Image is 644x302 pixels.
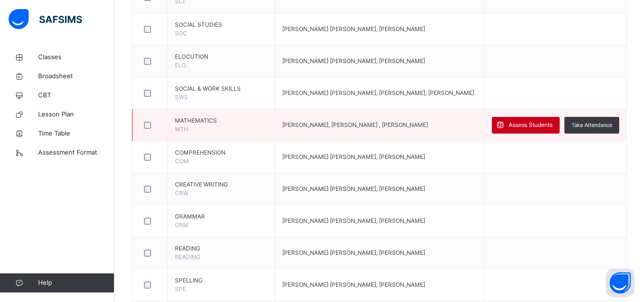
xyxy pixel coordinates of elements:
span: ELOCUTION [175,52,267,61]
span: SOC [175,30,187,37]
span: Assess Students [509,121,552,129]
span: ELO [175,62,186,69]
img: safsims [9,9,82,29]
span: GRM [175,221,188,229]
span: SPE [175,285,186,292]
span: [PERSON_NAME] [PERSON_NAME], [PERSON_NAME] [282,217,425,224]
span: SOCIAL & WORK SKILLS [175,84,267,93]
span: [PERSON_NAME] [PERSON_NAME], [PERSON_NAME] [282,57,425,64]
span: [PERSON_NAME] [PERSON_NAME], [PERSON_NAME], [PERSON_NAME] [282,89,474,96]
span: READING [175,253,200,260]
span: GRAMMAR [175,212,267,221]
span: [PERSON_NAME] [PERSON_NAME], [PERSON_NAME] [282,185,425,192]
span: [PERSON_NAME] [PERSON_NAME], [PERSON_NAME] [282,25,425,32]
span: MATHEMATICS [175,116,267,125]
span: READING [175,244,267,253]
span: CBT [38,91,114,100]
span: [PERSON_NAME], [PERSON_NAME] , [PERSON_NAME] [282,121,428,128]
span: Take Attendance [572,121,612,129]
span: [PERSON_NAME] [PERSON_NAME], [PERSON_NAME] [282,153,425,160]
span: Classes [38,52,114,62]
span: SPELLING [175,276,267,285]
span: Broadsheet [38,72,114,81]
span: CREATIVE WRITING [175,180,267,189]
span: Help [38,278,114,288]
button: Open asap [606,269,634,297]
span: Time Table [38,129,114,138]
span: MTH [175,125,188,133]
span: Assessment Format [38,148,114,157]
span: Lesson Plan [38,110,114,119]
span: CRW [175,189,188,197]
span: [PERSON_NAME] [PERSON_NAME], [PERSON_NAME] [282,281,425,288]
span: SWS [175,94,188,101]
span: COMPREHENSION [175,148,267,157]
span: SOCIAL STUDIES [175,21,267,29]
span: COM [175,157,189,165]
span: [PERSON_NAME] [PERSON_NAME], [PERSON_NAME] [282,249,425,256]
